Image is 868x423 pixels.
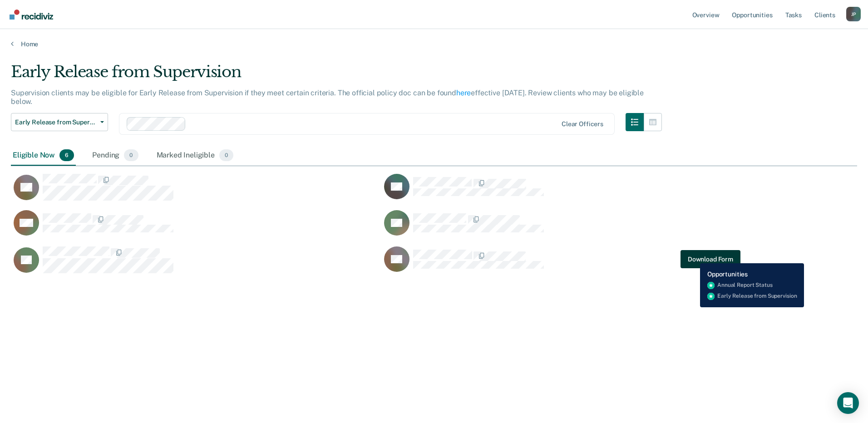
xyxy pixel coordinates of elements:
div: CaseloadOpportunityCell-02692016 [11,173,381,210]
span: 0 [124,149,138,161]
img: Recidiviz [10,10,53,20]
p: Supervision clients may be eligible for Early Release from Supervision if they meet certain crite... [11,89,644,106]
div: Open Intercom Messenger [837,392,859,414]
div: Pending0 [90,146,140,166]
div: Marked Ineligible0 [155,146,236,166]
span: Early Release from Supervision [15,118,97,126]
a: Navigate to form link [681,250,740,268]
a: here [456,89,471,97]
div: CaseloadOpportunityCell-08055480 [381,173,752,210]
div: CaseloadOpportunityCell-02361946 [11,210,381,246]
div: Early Release from Supervision [11,63,662,89]
span: 0 [219,149,233,161]
div: Eligible Now6 [11,146,76,166]
div: J P [846,7,861,21]
div: Clear officers [562,120,603,128]
span: 6 [59,149,74,161]
button: Early Release from Supervision [11,113,108,131]
button: Profile dropdown button [846,7,861,21]
button: Download Form [681,250,740,268]
a: Home [11,40,857,48]
div: CaseloadOpportunityCell-07363647 [381,210,752,246]
div: CaseloadOpportunityCell-05306211 [11,246,381,282]
div: CaseloadOpportunityCell-02846472 [381,246,752,282]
